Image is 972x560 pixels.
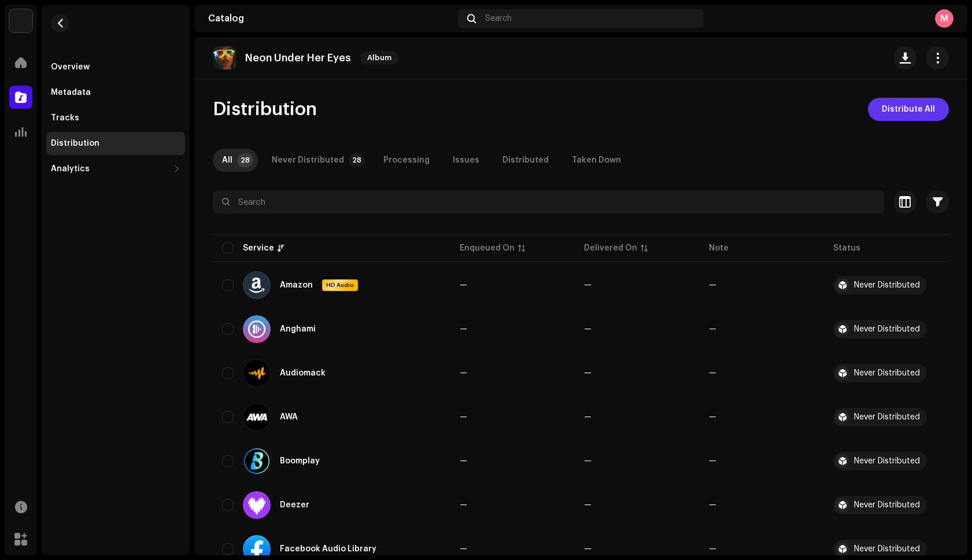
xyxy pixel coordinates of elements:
div: Processing [383,149,430,172]
div: Service [243,242,274,254]
img: d6515b22-ca37-4408-9716-3f2f90375c5d [213,46,236,69]
p-badge: 28 [237,153,253,167]
span: — [460,545,467,553]
re-a-table-badge: — [709,281,716,289]
div: AWA [280,413,298,421]
div: Never Distributed [854,281,920,289]
div: Delivered On [584,242,637,254]
span: — [584,501,592,509]
span: Distribution [213,98,317,121]
div: Audiomack [280,369,326,377]
span: — [584,413,592,421]
div: Overview [51,62,90,72]
re-a-table-badge: — [709,369,716,377]
div: Distributed [502,149,549,172]
div: Never Distributed [854,545,920,553]
re-m-nav-dropdown: Analytics [46,157,185,180]
div: Never Distributed [854,501,920,509]
span: — [584,325,592,333]
re-a-table-badge: — [709,545,716,553]
re-m-nav-item: Distribution [46,132,185,155]
span: — [460,281,467,289]
span: — [460,457,467,465]
input: Search [213,190,884,213]
div: Catalog [208,14,453,23]
div: Never Distributed [854,413,920,421]
div: Never Distributed [854,457,920,465]
div: Taken Down [572,149,621,172]
button: Distribute All [868,98,949,121]
span: — [584,457,592,465]
p: Neon Under Her Eyes [245,52,351,64]
span: — [584,369,592,377]
span: — [460,501,467,509]
div: Metadata [51,88,91,97]
div: Issues [453,149,479,172]
div: All [222,149,232,172]
div: Never Distributed [854,325,920,333]
div: M [935,9,953,28]
div: Never Distributed [272,149,344,172]
re-a-table-badge: — [709,325,716,333]
re-m-nav-item: Metadata [46,81,185,104]
div: Never Distributed [854,369,920,377]
div: Boomplay [280,457,320,465]
div: Distribution [51,139,99,148]
span: — [460,369,467,377]
re-m-nav-item: Tracks [46,106,185,130]
p-badge: 28 [349,153,365,167]
span: Album [360,51,398,65]
span: HD Audio [323,281,357,289]
span: Distribute All [882,98,935,121]
div: Amazon [280,281,313,289]
re-a-table-badge: — [709,501,716,509]
span: — [584,281,592,289]
re-a-table-badge: — [709,413,716,421]
span: — [584,545,592,553]
re-m-nav-item: Overview [46,56,185,79]
div: Facebook Audio Library [280,545,376,553]
div: Analytics [51,164,90,174]
div: Deezer [280,501,309,509]
div: Anghami [280,325,316,333]
span: — [460,413,467,421]
img: c1aec8e0-cc53-42f4-96df-0a0a8a61c953 [9,9,32,32]
span: Search [485,14,512,23]
span: — [460,325,467,333]
re-a-table-badge: — [709,457,716,465]
div: Enqueued On [460,242,515,254]
div: Tracks [51,113,79,123]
